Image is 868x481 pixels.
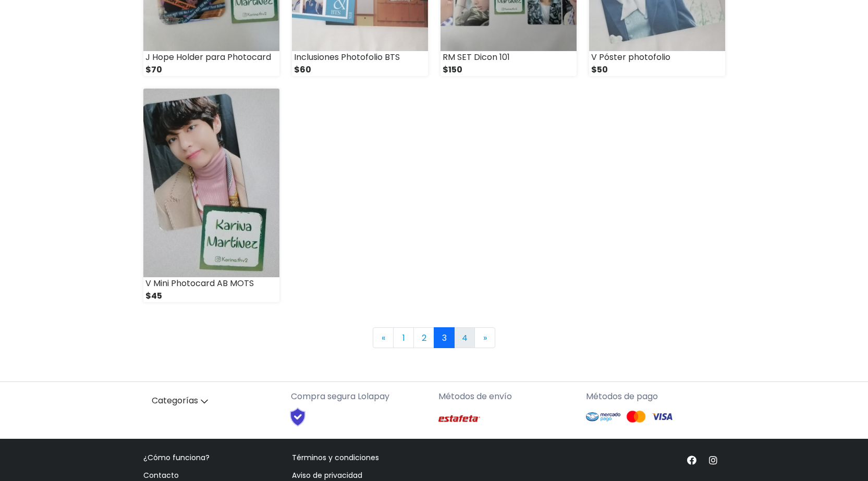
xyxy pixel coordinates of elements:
div: J Hope Holder para Photocard [143,51,279,64]
div: RM SET Dicon 101 [441,51,577,64]
img: Estafeta Logo [438,407,480,430]
nav: Page navigation [143,327,725,348]
div: V Mini Photocard AB MOTS [143,277,279,290]
a: V Mini Photocard AB MOTS $45 [143,89,279,302]
a: 2 [413,327,434,348]
a: Términos y condiciones [292,452,379,463]
p: Compra segura Lolapay [291,390,430,403]
a: Previous [373,327,394,348]
span: « [382,332,385,344]
img: small_1701911695825.jpeg [143,89,279,277]
div: $60 [292,64,428,76]
img: Shield Logo [280,407,315,427]
div: $50 [589,64,725,76]
p: Métodos de pago [586,390,725,403]
div: $150 [441,64,577,76]
div: V Póster photofolio [589,51,725,64]
img: Mastercard Logo [626,410,646,423]
a: Aviso de privacidad [292,470,362,480]
p: Métodos de envío [438,390,578,403]
a: ¿Cómo funciona? [143,452,210,463]
div: $45 [143,290,279,302]
div: $70 [143,64,279,76]
a: Next [474,327,495,348]
img: Visa Logo [652,410,673,423]
a: Categorías [143,390,283,412]
span: » [483,332,487,344]
a: 1 [393,327,414,348]
div: Inclusiones Photofolio BTS [292,51,428,64]
a: 3 [434,327,455,348]
a: 4 [454,327,475,348]
img: Mercado Pago Logo [586,407,621,427]
a: Contacto [143,470,179,480]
